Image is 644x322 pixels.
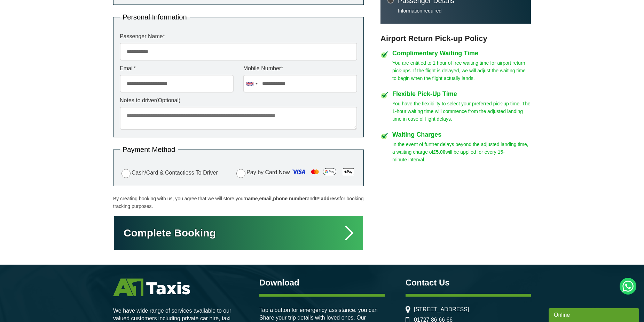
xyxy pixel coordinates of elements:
[315,196,340,201] strong: IP address
[156,97,180,103] span: (Optional)
[549,307,641,322] iframe: chat widget
[392,140,531,163] p: In the event of further delays beyond the adjusted landing time, a waiting charge of will be appl...
[120,168,218,178] label: Cash/Card & Contactless To Driver
[392,50,531,56] h4: Complimentary Waiting Time
[392,100,531,123] p: You have the flexibility to select your preferred pick-up time. The 1-hour waiting time will comm...
[113,279,190,296] img: A1 Taxis St Albans
[244,75,260,92] div: United Kingdom: +44
[245,196,258,201] strong: name
[236,169,245,178] input: Pay by Card Now
[259,279,385,287] h3: Download
[113,215,364,251] button: Complete Booking
[120,98,357,103] label: Notes to driver
[120,34,357,39] label: Passenger Name
[259,196,272,201] strong: email
[113,195,364,210] p: By creating booking with us, you agree that we will store your , , and for booking tracking purpo...
[392,131,531,138] h4: Waiting Charges
[406,279,531,287] h3: Contact Us
[398,8,524,14] p: Information required
[273,196,307,201] strong: phone number
[392,59,531,82] p: You are entitled to 1 hour of free waiting time for airport return pick-ups. If the flight is del...
[121,169,131,178] input: Cash/Card & Contactless To Driver
[433,149,446,155] strong: £5.00
[120,14,190,21] legend: Personal Information
[380,34,531,43] h3: Airport Return Pick-up Policy
[243,66,357,71] label: Mobile Number
[120,66,234,71] label: Email
[235,166,357,179] label: Pay by Card Now
[406,306,531,313] li: [STREET_ADDRESS]
[120,146,178,153] legend: Payment Method
[392,91,531,97] h4: Flexible Pick-Up Time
